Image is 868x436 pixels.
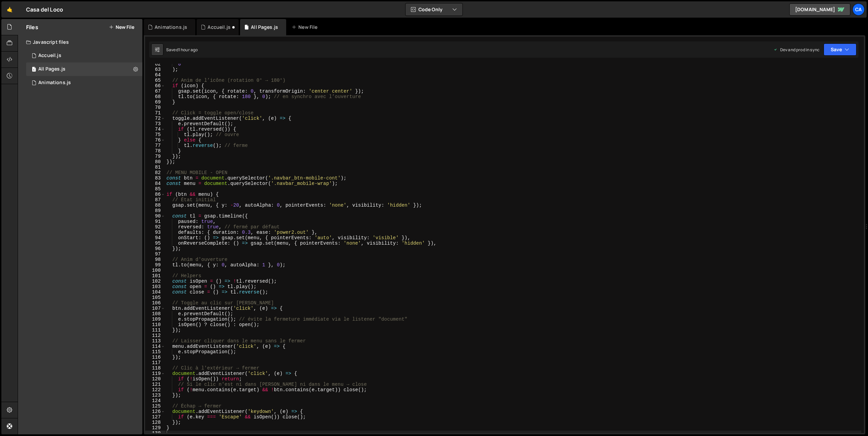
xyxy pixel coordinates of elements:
[145,230,165,235] div: 93
[145,213,165,219] div: 90
[145,327,165,333] div: 111
[145,349,165,355] div: 115
[145,78,165,83] div: 65
[26,49,142,62] div: 16791/45941.js
[145,197,165,203] div: 87
[145,61,165,67] div: 62
[251,24,278,31] div: All Pages.js
[155,24,187,31] div: Animations.js
[145,170,165,175] div: 82
[145,284,165,289] div: 103
[178,47,198,53] div: 1 hour ago
[145,425,165,431] div: 129
[145,186,165,192] div: 85
[773,47,820,53] div: Dev and prod in sync
[145,148,165,154] div: 78
[145,181,165,186] div: 84
[145,355,165,360] div: 116
[145,398,165,403] div: 124
[145,317,165,322] div: 109
[145,251,165,257] div: 97
[145,208,165,213] div: 89
[145,137,165,143] div: 76
[145,127,165,132] div: 74
[145,72,165,78] div: 64
[145,300,165,306] div: 106
[824,43,856,56] button: Save
[145,67,165,72] div: 63
[145,295,165,300] div: 105
[145,89,165,94] div: 67
[145,159,165,165] div: 80
[852,3,865,16] a: Ca
[145,121,165,127] div: 73
[145,289,165,295] div: 104
[145,376,165,382] div: 120
[292,24,320,31] div: New File
[145,257,165,262] div: 98
[145,420,165,425] div: 128
[145,246,165,251] div: 96
[145,262,165,268] div: 99
[26,76,142,90] div: 16791/46000.js
[26,5,63,14] div: Casa del Loco
[406,3,462,16] button: Code Only
[145,279,165,284] div: 102
[109,24,134,30] button: New File
[145,154,165,159] div: 79
[145,143,165,148] div: 77
[145,414,165,420] div: 127
[145,403,165,409] div: 125
[1,1,18,18] a: 🤙
[38,66,65,72] div: All Pages.js
[145,83,165,89] div: 66
[145,105,165,110] div: 70
[145,132,165,137] div: 75
[208,24,231,31] div: Accueil.js
[145,116,165,121] div: 72
[145,175,165,181] div: 83
[789,3,850,16] a: [DOMAIN_NAME]
[145,165,165,170] div: 81
[145,365,165,371] div: 118
[145,431,165,436] div: 130
[166,47,198,53] div: Saved
[145,203,165,208] div: 88
[145,409,165,414] div: 126
[38,80,71,86] div: Animations.js
[145,382,165,387] div: 121
[145,306,165,311] div: 107
[145,94,165,99] div: 68
[26,23,38,31] h2: Files
[145,219,165,224] div: 91
[18,35,142,49] div: Javascript files
[32,67,36,73] span: 1
[145,311,165,317] div: 108
[145,371,165,376] div: 119
[145,338,165,344] div: 113
[145,273,165,279] div: 101
[145,344,165,349] div: 114
[145,393,165,398] div: 123
[145,333,165,338] div: 112
[26,62,142,76] div: 16791/45882.js
[145,110,165,116] div: 71
[145,192,165,197] div: 86
[145,99,165,105] div: 69
[38,53,61,59] div: Accueil.js
[145,224,165,230] div: 92
[145,241,165,246] div: 95
[145,235,165,241] div: 94
[145,360,165,365] div: 117
[145,387,165,393] div: 122
[145,322,165,327] div: 110
[145,268,165,273] div: 100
